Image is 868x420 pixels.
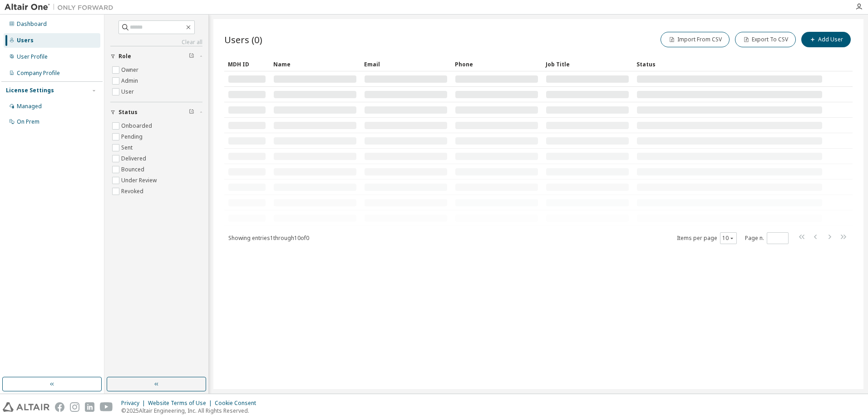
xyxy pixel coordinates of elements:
div: Phone [455,57,538,71]
button: 10 [722,235,735,242]
img: altair_logo.svg [3,402,49,412]
label: Bounced [121,164,146,175]
div: Status [636,57,823,71]
span: Clear filter [189,53,194,60]
div: Dashboard [17,20,47,28]
button: Status [110,102,202,122]
a: Clear all [110,39,202,46]
div: Cookie Consent [215,400,261,407]
button: Import From CSV [661,32,730,47]
div: Privacy [121,400,148,407]
div: Managed [17,103,42,110]
img: linkedin.svg [85,402,94,412]
img: Altair One [5,3,118,12]
div: Users [17,37,34,44]
img: instagram.svg [70,402,79,412]
div: MDH ID [228,57,266,71]
label: Admin [121,75,140,86]
label: User [121,86,136,97]
span: Page n. [745,232,789,244]
button: Role [110,46,202,66]
div: Company Profile [17,70,60,77]
button: Export To CSV [735,32,796,47]
img: facebook.svg [55,402,64,412]
div: Website Terms of Use [148,400,215,407]
div: Job Title [546,57,629,71]
label: Owner [121,65,140,75]
div: Email [364,57,448,71]
div: Name [273,57,357,71]
span: Showing entries 1 through 10 of 0 [228,234,309,242]
label: Onboarded [121,120,154,131]
label: Sent [121,142,134,153]
span: Items per page [677,232,737,244]
p: © 2025 Altair Engineering, Inc. All Rights Reserved. [121,407,261,415]
span: Clear filter [189,109,194,116]
button: Add User [801,32,851,47]
label: Delivered [121,153,148,164]
span: Role [118,53,131,60]
div: User Profile [17,53,48,60]
label: Under Review [121,175,158,186]
span: Users (0) [224,33,262,46]
span: Status [118,109,138,116]
label: Revoked [121,186,145,197]
div: On Prem [17,118,39,125]
div: License Settings [6,87,54,94]
label: Pending [121,131,144,142]
img: youtube.svg [100,402,113,412]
